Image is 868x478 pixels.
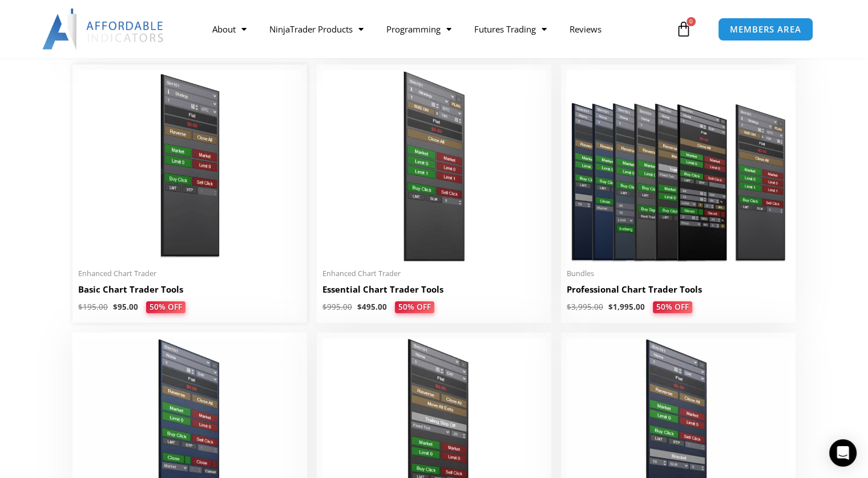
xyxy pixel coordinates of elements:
[78,70,301,262] img: BasicTools
[146,301,185,314] span: 50% OFF
[567,302,571,312] span: $
[201,16,258,42] a: About
[463,16,558,42] a: Futures Trading
[78,269,301,278] span: Enhanced Chart Trader
[375,16,463,42] a: Programming
[113,302,138,312] bdi: 95.00
[322,269,546,278] span: Enhanced Chart Trader
[113,302,118,312] span: $
[653,301,692,314] span: 50% OFF
[567,283,790,301] a: Professional Chart Trader Tools
[322,302,327,312] span: $
[322,283,546,295] h2: Essential Chart Trader Tools
[608,302,613,312] span: $
[687,17,696,26] span: 0
[558,16,613,42] a: Reviews
[357,302,362,312] span: $
[201,16,673,42] nav: Menu
[322,283,546,301] a: Essential Chart Trader Tools
[730,25,801,34] span: MEMBERS AREA
[395,301,434,314] span: 50% OFF
[322,302,352,312] bdi: 995.00
[357,302,387,312] bdi: 495.00
[567,70,790,262] img: ProfessionalToolsBundlePage
[567,302,603,312] bdi: 3,995.00
[258,16,375,42] a: NinjaTrader Products
[42,9,165,50] img: LogoAI | Affordable Indicators – NinjaTrader
[608,302,645,312] bdi: 1,995.00
[78,302,83,312] span: $
[718,18,813,41] a: MEMBERS AREA
[78,283,301,301] a: Basic Chart Trader Tools
[829,439,857,467] div: Open Intercom Messenger
[78,283,301,295] h2: Basic Chart Trader Tools
[322,70,546,262] img: Essential Chart Trader Tools
[567,269,790,278] span: Bundles
[567,283,790,295] h2: Professional Chart Trader Tools
[659,13,709,46] a: 0
[78,302,108,312] bdi: 195.00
